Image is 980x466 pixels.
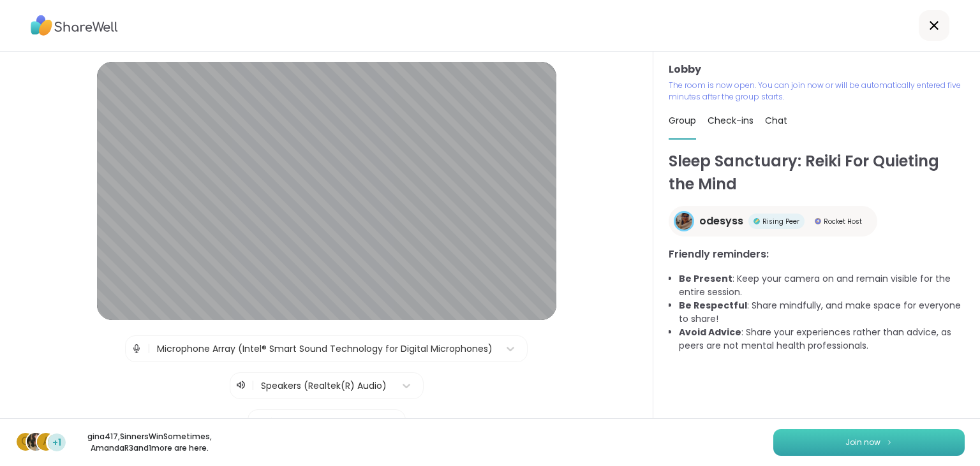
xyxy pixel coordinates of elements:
span: | [251,378,255,393]
h3: Lobby [669,62,965,77]
li: : Share your experiences rather than advice, as peers are not mental health professionals. [679,326,965,353]
a: odesyssodesyssRising PeerRising PeerRocket HostRocket Host [669,206,877,237]
h3: Friendly reminders: [669,247,965,262]
b: Avoid Advice [679,326,741,339]
img: odesyss [676,213,692,229]
li: : Share mindfully, and make space for everyone to share! [679,299,965,326]
b: Be Respectful [679,299,747,312]
li: : Keep your camera on and remain visible for the entire session. [679,272,965,299]
span: odesyss [699,214,743,229]
span: | [147,336,151,361]
img: Rocket Host [815,218,821,224]
p: gina417 , SinnersWinSometimes , AmandaR3 and 1 more are here. [78,431,221,454]
img: Microphone [131,336,142,361]
span: Group [669,114,696,127]
img: Rising Peer [754,218,760,224]
p: The room is now open. You can join now or will be automatically entered five minutes after the gr... [669,80,965,103]
span: Rocket Host [824,217,862,226]
h1: Sleep Sanctuary: Reiki For Quieting the Mind [669,150,965,196]
span: Rising Peer [762,217,799,226]
span: Check-ins [708,114,754,127]
button: Join now [773,429,965,456]
span: +1 [52,436,61,449]
span: Chat [765,114,787,127]
div: Microphone Array (Intel® Smart Sound Technology for Digital Microphones) [157,342,493,356]
span: A [43,433,50,450]
img: ShareWell Logo [31,11,118,40]
img: ShareWell Logomark [886,439,893,446]
span: g [21,433,30,450]
span: | [270,410,273,435]
div: Integrated Webcam [279,416,371,430]
span: Join now [845,437,880,448]
img: SinnersWinSometimes [27,433,45,451]
img: Camera [253,410,265,435]
b: Be Present [679,272,732,285]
